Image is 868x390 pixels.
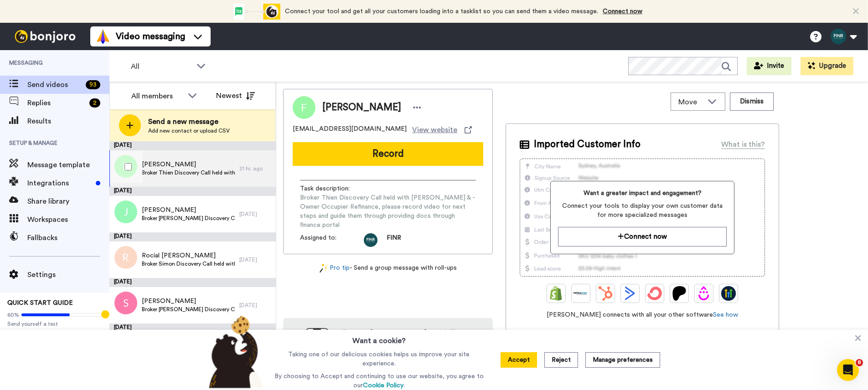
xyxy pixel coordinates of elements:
img: s.png [114,292,137,314]
iframe: Intercom live chat [837,359,859,381]
span: Broker Thien Discovery Call held with [PERSON_NAME] & - Owner Occupier Refinance, please record v... [300,193,476,230]
span: Connect your tools to display your own customer data for more specialized messages [558,201,726,220]
img: r.png [114,246,137,269]
span: Add new contact or upload CSV [148,127,230,134]
span: Broker Simon Discovery Call held with [PERSON_NAME] & - Investment Refinance + Cashout, please re... [142,260,235,267]
img: ActiveCampaign [623,286,637,301]
span: Integrations [27,178,92,189]
span: Workspaces [27,214,109,225]
img: vm-color.svg [96,29,110,44]
img: Patreon [672,286,687,301]
span: Replies [27,97,86,108]
img: Hubspot [598,286,613,301]
span: Task description : [300,184,364,193]
img: ConvertKit [647,286,662,301]
button: Invite [747,57,791,75]
span: Send yourself a test [7,320,102,328]
span: Broker [PERSON_NAME] Discovery Call held with [PERSON_NAME] & - Investment PreApp, please record ... [142,215,235,222]
div: [DATE] [239,256,271,263]
p: Taking one of our delicious cookies helps us improve your site experience. [272,350,486,368]
div: 2 [89,98,100,108]
span: [PERSON_NAME] [142,160,235,169]
span: 8 [856,359,863,366]
a: Connect now [603,8,642,15]
h4: Record from your phone! Try our app [DATE] [338,327,484,353]
button: Upgrade [801,57,853,75]
div: 93 [86,80,100,89]
span: QUICK START GUIDE [7,300,73,306]
span: Connect your tool and get all your customers loading into a tasklist so you can send them a video... [285,8,598,15]
img: download [292,328,329,377]
span: View website [412,124,457,135]
span: Message template [27,159,109,170]
div: What is this? [721,139,765,150]
span: Move [678,97,703,108]
div: [DATE] [109,278,276,287]
img: GoHighLevel [721,286,736,301]
div: [DATE] [109,323,276,333]
span: All [131,61,192,72]
a: View website [412,124,472,135]
div: - Send a group message with roll-ups [283,263,493,273]
span: FINR [387,233,401,247]
span: Imported Customer Info [534,138,641,151]
img: j.png [114,200,137,223]
span: [PERSON_NAME] [142,205,235,215]
span: [PERSON_NAME] [322,101,401,114]
div: [DATE] [109,232,276,241]
h3: Want a cookie? [352,330,406,346]
span: Want a greater impact and engagement? [558,189,726,198]
span: Settings [27,269,109,280]
span: Rocial [PERSON_NAME] [142,251,235,260]
div: [DATE] [109,187,276,196]
span: Results [27,116,109,127]
span: Send a new message [148,116,230,127]
button: Reject [544,352,578,368]
span: [EMAIL_ADDRESS][DOMAIN_NAME] [293,124,407,135]
button: Record [293,142,483,166]
img: magic-wand.svg [320,263,328,273]
div: All members [131,91,183,102]
span: Broker Thien Discovery Call held with [PERSON_NAME] & - Owner Occupier Refinance, please record v... [142,169,235,176]
span: Video messaging [116,30,185,43]
span: Assigned to: [300,233,364,247]
p: By choosing to Accept and continuing to use our website, you agree to our . [272,372,486,390]
div: [DATE] [239,210,271,218]
div: [DATE] [109,141,276,150]
span: Share library [27,196,109,207]
a: Pro tip [320,263,350,273]
button: Manage preferences [585,352,660,368]
img: Shopify [549,286,563,301]
span: Broker [PERSON_NAME] Discovery Call held with [PERSON_NAME] & - OO/INV Refinance + Cashout, pleas... [142,306,235,313]
button: Connect now [558,227,726,246]
div: [DATE] [239,302,271,309]
img: Ontraport [573,286,588,301]
img: bear-with-cookie.png [201,315,268,388]
img: Drip [697,286,711,301]
span: Send videos [27,79,82,90]
a: Cookie Policy [363,382,403,389]
a: See how [713,312,738,318]
button: Accept [501,352,537,368]
div: animation [230,4,280,20]
span: [PERSON_NAME] [142,297,235,306]
img: bj-logo-header-white.svg [11,30,79,43]
span: 60% [7,311,19,318]
button: Dismiss [730,92,774,111]
span: [PERSON_NAME] connects with all your other software [520,310,765,319]
div: Tooltip anchor [101,310,109,318]
img: 81976a1c-630e-4701-9285-d3e146e4d7e6-1708395907.jpg [364,233,377,247]
button: Newest [209,87,262,105]
img: Image of Fotoula Dimopoulos [293,96,315,119]
span: Fallbacks [27,232,109,243]
div: 21 hr. ago [239,165,271,172]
